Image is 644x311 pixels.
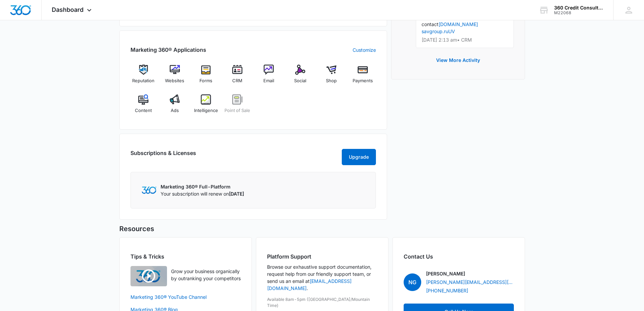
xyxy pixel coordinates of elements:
h2: Tips & Tricks [130,252,241,261]
span: Payments [353,77,373,84]
h5: Resources [119,224,525,234]
span: Email [263,77,274,84]
span: Dashboard [52,6,84,13]
a: Forms [193,65,219,89]
a: [PERSON_NAME][EMAIL_ADDRESS][PERSON_NAME][DOMAIN_NAME] [426,279,514,286]
div: account id [554,10,603,15]
h2: Subscriptions & Licenses [130,149,196,162]
img: Quick Overview Video [130,266,167,286]
span: Ads [171,107,179,114]
a: Customize [353,46,376,53]
a: Content [130,94,157,119]
a: Marketing 360® YouTube Channel [130,293,241,301]
span: Websites [165,77,184,84]
button: Upgrade [342,149,376,165]
p: Marketing 360® Full-Platform [161,183,244,190]
a: Shop [318,65,344,89]
div: account name [554,5,603,10]
span: Shop [326,77,337,84]
span: Forms [199,77,212,84]
span: [DATE] [229,191,244,197]
span: Content [135,107,152,114]
span: Reputation [132,77,154,84]
a: [PHONE_NUMBER] [426,287,468,294]
span: CRM [232,77,242,84]
p: Grow your business organically by outranking your competitors [171,268,241,282]
img: Marketing 360 Logo [142,186,157,194]
span: Intelligence [194,107,218,114]
button: View More Activity [429,52,487,68]
span: Social [294,77,306,84]
a: Intelligence [193,94,219,119]
a: [DOMAIN_NAME] savgroup.ruUV [422,21,478,34]
p: [PERSON_NAME] [426,270,465,277]
p: [DATE] 2:13 am • CRM [422,38,508,42]
span: NG [404,273,421,291]
h2: Contact Us [404,252,514,261]
a: Social [287,65,313,89]
a: Reputation [130,65,157,89]
p: Your subscription will renew on [161,190,244,197]
a: Websites [162,65,188,89]
a: Payments [350,65,376,89]
a: Email [256,65,282,89]
h2: Marketing 360® Applications [130,46,206,54]
p: Available 8am-5pm ([GEOGRAPHIC_DATA]/Mountain Time) [267,296,377,309]
a: Point of Sale [224,94,251,119]
p: Browse our exhaustive support documentation, request help from our friendly support team, or send... [267,263,377,292]
h2: Platform Support [267,252,377,261]
span: Point of Sale [224,107,250,114]
a: Ads [162,94,188,119]
a: CRM [224,65,251,89]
